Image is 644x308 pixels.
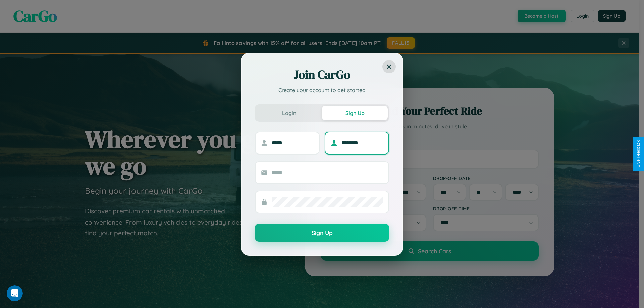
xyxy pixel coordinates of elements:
h2: Join CarGo [255,67,389,83]
iframe: Intercom live chat [7,285,23,301]
button: Login [256,106,322,120]
button: Sign Up [255,224,389,242]
button: Sign Up [322,106,388,120]
p: Create your account to get started [255,86,389,94]
div: Give Feedback [636,140,641,168]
